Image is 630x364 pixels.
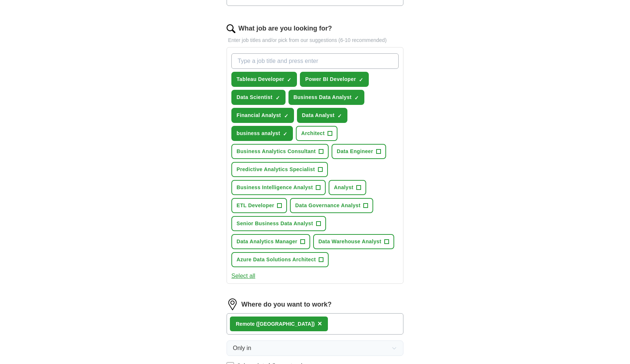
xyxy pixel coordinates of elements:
[237,93,273,101] span: Data Scientist
[236,320,315,328] div: Remote ([GEOGRAPHIC_DATA])
[283,131,287,137] span: ✓
[313,234,394,249] button: Data Warehouse Analyst
[305,75,356,83] span: Power BI Developer
[231,144,329,159] button: Business Analytics Consultant
[337,113,342,119] span: ✓
[318,318,322,329] button: ×
[295,202,360,209] span: Data Governance Analyst
[238,24,332,33] label: What job are you looking for?
[237,112,281,119] span: Financial Analyst
[302,112,335,119] span: Data Analyst
[231,162,328,177] button: Predictive Analytics Specialist
[231,90,286,105] button: Data Scientist✓
[237,130,280,137] span: business analyst
[231,234,310,249] button: Data Analytics Manager
[231,216,326,231] button: Senior Business Data Analyst
[300,72,369,87] button: Power BI Developer✓
[237,75,284,83] span: Tableau Developer
[237,166,315,173] span: Predictive Analytics Specialist
[227,36,403,44] p: Enter job titles and/or pick from our suggestions (6-10 recommended)
[237,184,313,191] span: Business Intelligence Analyst
[231,272,255,280] button: Select all
[237,202,274,209] span: ETL Developer
[231,126,293,141] button: business analyst✓
[318,319,322,328] span: ×
[359,77,363,83] span: ✓
[231,198,287,213] button: ETL Developer
[237,148,316,155] span: Business Analytics Consultant
[237,256,316,264] span: Azure Data Solutions Architect
[284,113,288,119] span: ✓
[227,340,403,356] button: Only in
[231,180,326,195] button: Business Intelligence Analyst
[237,220,313,227] span: Senior Business Data Analyst
[227,298,238,310] img: location.png
[329,180,366,195] button: Analyst
[296,126,337,141] button: Architect
[337,148,373,155] span: Data Engineer
[231,72,297,87] button: Tableau Developer✓
[332,144,386,159] button: Data Engineer
[297,108,348,123] button: Data Analyst✓
[334,184,353,191] span: Analyst
[231,108,294,123] button: Financial Analyst✓
[231,252,329,267] button: Azure Data Solutions Architect
[233,344,251,353] span: Only in
[354,95,359,101] span: ✓
[241,300,332,310] label: Where do you want to work?
[227,24,235,33] img: search.png
[231,53,399,69] input: Type a job title and press enter
[290,198,373,213] button: Data Governance Analyst
[301,130,325,137] span: Architect
[237,238,297,245] span: Data Analytics Manager
[288,90,365,105] button: Business Data Analyst✓
[276,95,280,101] span: ✓
[318,238,381,245] span: Data Warehouse Analyst
[294,93,352,101] span: Business Data Analyst
[287,77,291,83] span: ✓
